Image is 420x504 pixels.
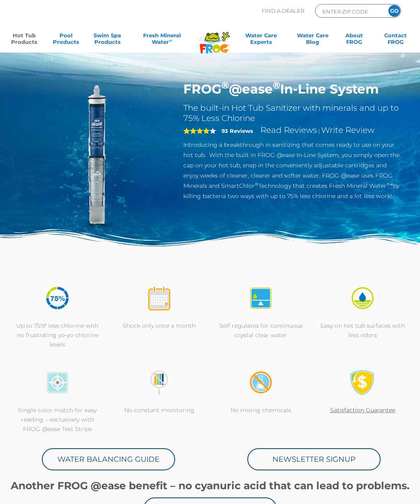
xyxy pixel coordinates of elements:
h1: Another FROG @ease benefit – no cyanuric acid that can lead to problems. [7,480,413,491]
p: Self regulates for continuous crystal clear water [218,321,304,340]
img: icon-atease-color-match [45,370,70,395]
p: Up to 75%* less chlorine with no frustrating yo-yo chlorine levels [15,321,100,349]
img: inline-system.png [19,81,171,233]
a: PoolProducts [50,32,82,48]
img: icon-atease-shock-once [146,285,172,311]
img: icon-atease-easy-on [350,285,375,311]
p: Easy on hot tub surfaces with less odors [320,321,405,340]
p: Introducing a breakthrough in sanitizing that comes ready to use on your hot tub. With the built ... [183,140,401,201]
img: icon-atease-self-regulates [248,285,274,311]
img: no-constant-monitoring1 [146,370,172,395]
a: Water Balancing Guide [42,448,175,470]
p: No constant monitoring [116,406,202,415]
p: No mixing chemicals [218,406,304,415]
img: Frog Products Logo [195,21,234,54]
img: Satisfaction Guarantee Icon [350,370,375,395]
sup: ® [221,79,229,91]
a: Satisfaction Guarantee [330,406,395,414]
sup: ∞ [169,38,172,43]
a: ContactFROG [379,32,412,48]
a: Water CareExperts [235,32,287,48]
span: | [318,128,320,134]
a: Fresh MineralWater∞ [133,32,191,48]
a: Hot TubProducts [8,32,41,48]
input: GO [388,5,400,17]
a: Water CareBlog [297,32,329,48]
sup: ® [273,79,280,91]
sup: ®∞ [386,182,393,187]
strong: 93 Reviews [221,128,253,134]
h2: The built-in Hot Tub Sanitizer with minerals and up to 75% Less Chlorine [183,103,401,123]
a: AboutFROG [338,32,370,48]
p: Shock only once a month [116,321,202,331]
sup: ® [255,182,258,187]
span: 4 [183,128,210,134]
p: Find A Dealer [262,4,304,18]
img: no-mixing1 [248,370,274,395]
a: Read Reviews [260,125,317,135]
a: Write Review [321,125,374,135]
a: Newsletter Signup [247,448,381,470]
a: Swim SpaProducts [91,32,123,48]
h1: FROG @ease In-Line System [183,81,401,97]
img: icon-atease-75percent-less [45,285,70,311]
p: Single color match for easy reading – exclusively with FROG @ease Test Strips [15,406,100,434]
